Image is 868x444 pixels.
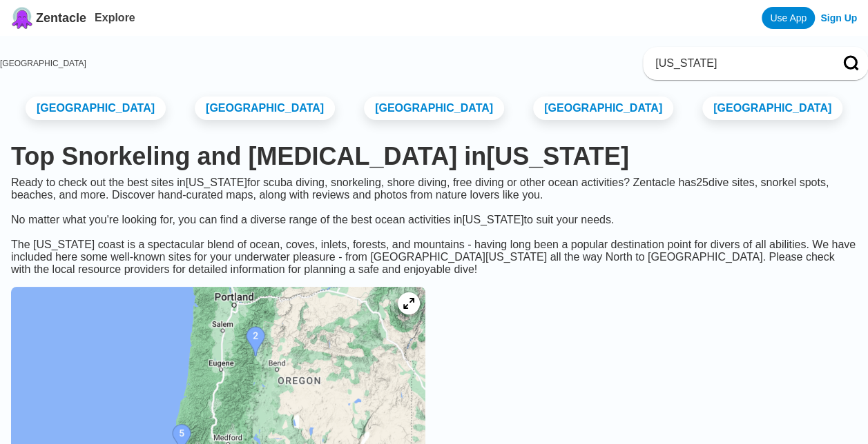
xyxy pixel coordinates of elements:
[533,97,673,120] a: [GEOGRAPHIC_DATA]
[654,57,824,70] input: Enter a city, state, or country
[820,12,857,23] a: Sign Up
[11,142,857,171] h1: Top Snorkeling and [MEDICAL_DATA] in [US_STATE]
[36,11,86,26] span: Zentacle
[762,7,815,29] a: Use App
[11,7,33,29] img: Zentacle logo
[195,97,335,120] a: [GEOGRAPHIC_DATA]
[95,12,135,23] a: Explore
[364,97,504,120] a: [GEOGRAPHIC_DATA]
[11,7,86,29] a: Zentacle logoZentacle
[702,97,842,120] a: [GEOGRAPHIC_DATA]
[26,97,166,120] a: [GEOGRAPHIC_DATA]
